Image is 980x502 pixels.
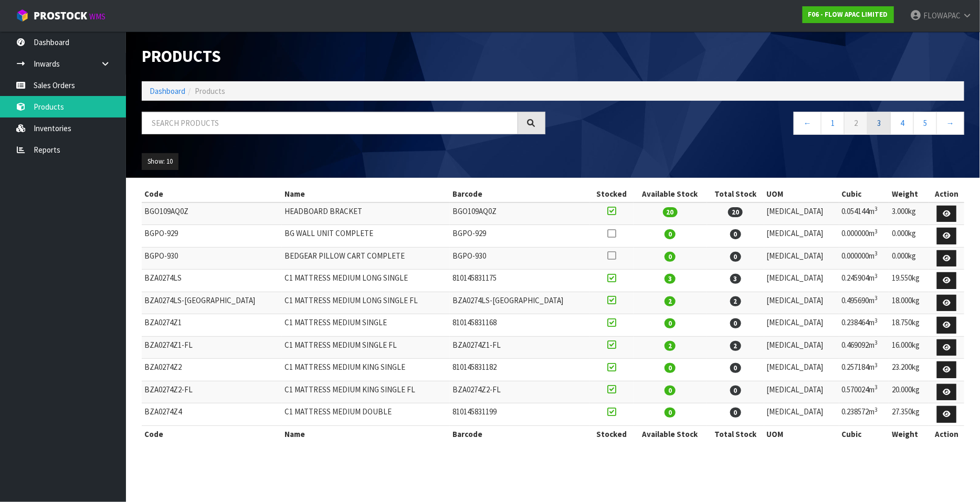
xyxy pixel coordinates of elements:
strong: F06 - FLOW APAC LIMITED [808,10,888,19]
th: Weight [889,186,929,202]
th: UOM [764,186,839,202]
sup: 3 [875,250,878,257]
td: BZA0274Z1-FL [450,336,590,359]
sup: 3 [875,361,878,369]
a: 5 [913,112,937,134]
input: Search products [142,112,518,134]
th: Code [142,186,282,202]
td: [MEDICAL_DATA] [764,292,839,314]
td: [MEDICAL_DATA] [764,336,839,359]
td: BGO109AQ0Z [142,202,282,225]
span: 0 [665,386,676,396]
th: Action [929,425,964,442]
th: Cubic [839,425,890,442]
span: 0 [730,386,741,396]
td: BZA0274Z2-FL [450,381,590,403]
td: BZA0274Z2-FL [142,381,282,403]
span: 2 [730,296,741,306]
th: Weight [889,425,929,442]
img: cube-alt.png [16,9,29,22]
td: 23.200kg [889,359,929,381]
span: 0 [730,229,741,239]
td: BGPO-930 [450,247,590,270]
td: 0.570024m [839,381,890,403]
span: 3 [665,274,676,284]
th: Action [929,186,964,202]
th: Total Stock [707,186,764,202]
td: C1 MATTRESS MEDIUM LONG SINGLE [282,270,449,292]
a: ← [794,112,821,134]
sup: 3 [875,205,878,212]
th: Stocked [590,186,633,202]
span: 2 [730,341,741,351]
th: Code [142,425,282,442]
td: 0.000kg [889,225,929,248]
a: → [936,112,964,134]
td: [MEDICAL_DATA] [764,359,839,381]
td: 0.495690m [839,292,890,314]
sup: 3 [875,339,878,346]
span: 0 [730,318,741,328]
span: 3 [730,274,741,284]
td: C1 MATTRESS MEDIUM KING SINGLE FL [282,381,449,403]
td: [MEDICAL_DATA] [764,270,839,292]
td: 0.000000m [839,247,890,270]
td: 810145831199 [450,403,590,426]
td: [MEDICAL_DATA] [764,403,839,426]
td: 3.000kg [889,202,929,225]
td: BZA0274Z1-FL [142,336,282,359]
td: 18.000kg [889,292,929,314]
td: C1 MATTRESS MEDIUM KING SINGLE [282,359,449,381]
span: FLOWAPAC [923,10,961,20]
a: 3 [867,112,891,134]
span: 20 [663,207,678,217]
th: UOM [764,425,839,442]
th: Name [282,425,449,442]
span: 0 [665,318,676,328]
td: BZA0274Z2 [142,359,282,381]
span: 0 [665,363,676,373]
small: WMS [89,12,106,22]
span: 0 [665,408,676,418]
span: 2 [665,341,676,351]
td: [MEDICAL_DATA] [764,225,839,248]
th: Stocked [590,425,633,442]
span: 0 [730,252,741,262]
td: BGO109AQ0Z [450,202,590,225]
td: [MEDICAL_DATA] [764,314,839,337]
sup: 3 [875,228,878,235]
td: 810145831175 [450,270,590,292]
h1: Products [142,47,545,66]
td: 20.000kg [889,381,929,403]
td: BZA0274LS-[GEOGRAPHIC_DATA] [142,292,282,314]
td: [MEDICAL_DATA] [764,381,839,403]
a: 1 [821,112,845,134]
td: HEADBOARD BRACKET [282,202,449,225]
td: 0.054144m [839,202,890,225]
td: BZA0274Z4 [142,403,282,426]
td: 810145831168 [450,314,590,337]
th: Cubic [839,186,890,202]
span: 0 [665,229,676,239]
td: 0.245904m [839,270,890,292]
span: ProStock [34,9,87,23]
sup: 3 [875,317,878,324]
td: 0.257184m [839,359,890,381]
td: 18.750kg [889,314,929,337]
th: Available Stock [634,425,707,442]
td: C1 MATTRESS MEDIUM LONG SINGLE FL [282,292,449,314]
td: BGPO-930 [142,247,282,270]
th: Available Stock [634,186,707,202]
td: C1 MATTRESS MEDIUM SINGLE [282,314,449,337]
sup: 3 [875,272,878,280]
td: 0.000kg [889,247,929,270]
span: 0 [730,363,741,373]
td: 19.550kg [889,270,929,292]
th: Total Stock [707,425,764,442]
sup: 3 [875,383,878,391]
th: Name [282,186,449,202]
td: BZA0274Z1 [142,314,282,337]
td: BGPO-929 [450,225,590,248]
td: BEDGEAR PILLOW CART COMPLETE [282,247,449,270]
td: [MEDICAL_DATA] [764,202,839,225]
